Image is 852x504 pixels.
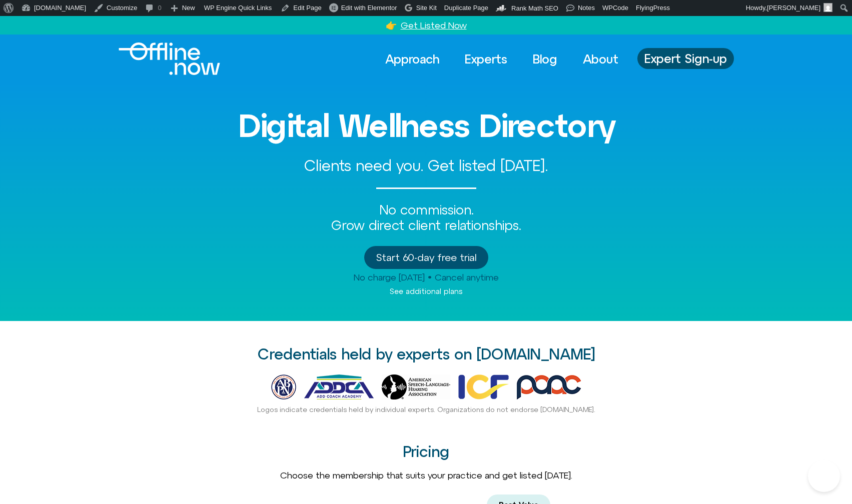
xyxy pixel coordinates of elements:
a: Experts [456,48,516,70]
img: Offline.Now logo in white. Text of the words offline.now with a line going through the "O" [119,42,220,75]
span: Start 60-day free trial [376,252,476,263]
iframe: Botpress [808,460,840,492]
nav: Menu [376,48,627,70]
div: Choose the membership that suits your practice and get listed [DATE]. [141,470,711,481]
span: Site Kit [416,4,437,11]
a: Expert Sign-up [637,48,734,69]
h2: Credentials held by experts on [DOMAIN_NAME]​ [141,346,711,362]
div: Logo [119,42,203,75]
h2: Pricing [141,443,711,460]
span: Clients need you. Get listed [DATE]. [304,157,548,174]
span: Rank Math SEO [511,4,558,12]
span: Edit with Elementor [341,4,397,11]
a: Approach [376,48,448,70]
a: Start 60-day free trial [364,246,488,269]
a: See additional plans [390,287,462,295]
a: Blog [524,48,566,70]
a: 👉 [386,20,397,30]
a: Get Listed Now [401,20,467,30]
h3: Digital Wellness Directory [141,108,711,143]
span: No commission. Grow direct client relationships. [331,202,521,232]
div: Logos indicate credentials held by individual experts. Organizations do not endorse [DOMAIN_NAME]. [141,405,711,414]
span: No charge [DATE] • Cancel anytime [354,272,499,282]
span: Expert Sign-up [644,52,727,65]
a: About [574,48,627,70]
span: [PERSON_NAME] [767,4,820,11]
